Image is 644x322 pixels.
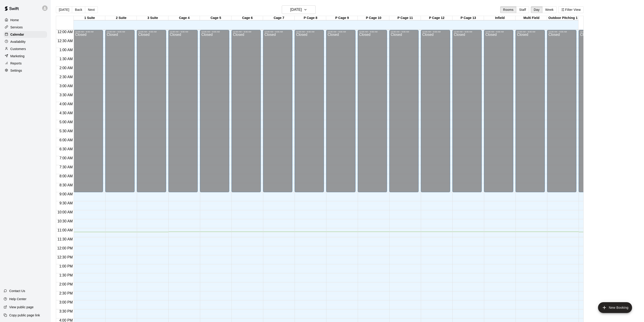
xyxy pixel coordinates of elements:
[452,16,484,20] div: P Cage 13
[263,16,295,20] div: Cage 7
[58,201,74,205] span: 9:30 AM
[421,30,450,192] div: 12:00 AM – 9:00 AM: Closed
[10,54,25,58] p: Marketing
[531,6,543,13] button: Day
[516,16,547,20] div: Multi Field
[58,174,74,178] span: 8:00 AM
[9,297,26,301] p: Help Center
[290,7,302,13] h6: [DATE]
[500,6,516,13] button: Rooms
[10,18,19,22] p: Home
[58,66,74,70] span: 2:00 AM
[391,31,417,33] div: 12:00 AM – 9:00 AM
[326,16,358,20] div: P Cage 9
[328,33,354,194] div: Closed
[58,129,74,133] span: 5:30 AM
[58,147,74,151] span: 6:30 AM
[74,30,103,192] div: 12:00 AM – 9:00 AM: Closed
[58,192,74,196] span: 9:00 AM
[56,255,74,259] span: 12:30 PM
[422,33,449,194] div: Closed
[168,16,200,20] div: Cage 4
[10,32,24,37] p: Calendar
[58,309,74,313] span: 3:30 PM
[72,6,85,13] button: Back
[75,33,102,194] div: Closed
[56,6,72,13] button: [DATE]
[58,138,74,142] span: 6:00 AM
[484,16,516,20] div: Infield
[58,300,74,304] span: 3:00 PM
[421,16,452,20] div: P Cage 12
[10,68,22,73] p: Settings
[422,31,449,33] div: 12:00 AM – 9:00 AM
[326,30,355,192] div: 12:00 AM – 9:00 AM: Closed
[282,5,316,14] button: [DATE]
[4,24,47,31] a: Services
[170,33,196,194] div: Closed
[138,33,165,194] div: Closed
[548,31,575,33] div: 12:00 AM – 9:00 AM
[58,111,74,115] span: 4:30 AM
[200,30,229,192] div: 12:00 AM – 9:00 AM: Closed
[359,31,386,33] div: 12:00 AM – 9:00 AM
[4,60,47,67] a: Reports
[137,30,166,192] div: 12:00 AM – 9:00 AM: Closed
[558,6,584,13] button: Filter View
[547,16,579,20] div: Outdoor Pitching 1
[10,25,23,30] p: Services
[10,39,26,44] p: Availability
[548,33,575,194] div: Closed
[4,17,47,23] a: Home
[58,264,74,268] span: 1:00 PM
[170,31,196,33] div: 12:00 AM – 9:00 AM
[231,16,263,20] div: Cage 6
[454,33,480,194] div: Closed
[263,30,292,192] div: 12:00 AM – 9:00 AM: Closed
[74,16,105,20] div: 1 Suite
[484,30,513,192] div: 12:00 AM – 9:00 AM: Closed
[10,61,22,66] p: Reports
[56,210,74,214] span: 10:00 AM
[200,16,231,20] div: Cage 5
[485,33,512,194] div: Closed
[58,156,74,160] span: 7:00 AM
[137,16,168,20] div: 3 Suite
[58,282,74,286] span: 2:00 PM
[10,47,26,51] p: Customers
[516,6,529,13] button: Staff
[4,38,47,45] div: Availability
[264,31,291,33] div: 12:00 AM – 9:00 AM
[201,33,228,194] div: Closed
[295,16,326,20] div: P Cage 8
[454,31,480,33] div: 12:00 AM – 9:00 AM
[231,30,261,192] div: 12:00 AM – 9:00 AM: Closed
[517,33,543,194] div: Closed
[56,219,74,223] span: 10:30 AM
[58,93,74,97] span: 3:30 AM
[138,31,165,33] div: 12:00 AM – 9:00 AM
[580,33,607,194] div: Closed
[58,273,74,277] span: 1:30 PM
[452,30,482,192] div: 12:00 AM – 9:00 AM: Closed
[4,67,47,74] a: Settings
[4,31,47,38] a: Calendar
[58,57,74,61] span: 1:30 AM
[107,33,133,194] div: Closed
[296,31,323,33] div: 12:00 AM – 9:00 AM
[233,31,259,33] div: 12:00 AM – 9:00 AM
[107,31,133,33] div: 12:00 AM – 9:00 AM
[75,31,102,33] div: 12:00 AM – 9:00 AM
[4,46,47,52] a: Customers
[58,165,74,169] span: 7:30 AM
[233,33,259,194] div: Closed
[389,30,419,192] div: 12:00 AM – 9:00 AM: Closed
[295,30,324,192] div: 12:00 AM – 9:00 AM: Closed
[579,30,608,192] div: 12:00 AM – 9:00 AM: Closed
[389,16,421,20] div: P Cage 11
[201,31,228,33] div: 12:00 AM – 9:00 AM
[391,33,417,194] div: Closed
